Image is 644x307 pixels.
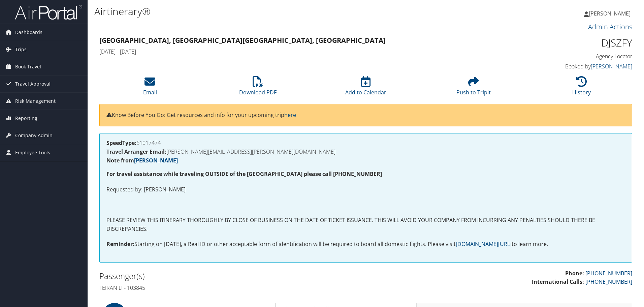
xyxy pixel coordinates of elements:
strong: SpeedType: [106,139,136,147]
h4: [PERSON_NAME][EMAIL_ADDRESS][PERSON_NAME][DOMAIN_NAME] [106,149,625,154]
strong: [GEOGRAPHIC_DATA], [GEOGRAPHIC_DATA] [GEOGRAPHIC_DATA], [GEOGRAPHIC_DATA] [99,36,386,45]
strong: For travel assistance while traveling OUTSIDE of the [GEOGRAPHIC_DATA] please call [PHONE_NUMBER] [106,170,382,178]
h4: 61017474 [106,140,625,146]
p: Know Before You Go: Get resources and info for your upcoming trip [106,111,625,120]
a: [DOMAIN_NAME][URL] [456,240,512,248]
span: [PERSON_NAME] [589,10,631,17]
a: [PERSON_NAME] [134,157,178,164]
a: here [284,111,296,119]
h4: [DATE] - [DATE] [99,48,496,55]
p: Requested by: [PERSON_NAME] [106,185,625,194]
p: Starting on [DATE], a Real ID or other acceptable form of identification will be required to boar... [106,240,625,249]
a: Push to Tripit [456,80,491,96]
span: Dashboards [15,24,42,41]
a: Add to Calendar [345,80,386,96]
a: [PHONE_NUMBER] [585,278,632,285]
span: Trips [15,41,27,58]
img: airportal-logo.png [15,4,82,20]
strong: Travel Arranger Email: [106,148,166,155]
a: [PERSON_NAME] [591,63,632,70]
strong: International Calls: [532,278,584,285]
h4: Agency Locator [507,53,632,60]
span: Reporting [15,110,37,127]
a: Email [143,80,157,96]
strong: Reminder: [106,240,134,248]
a: History [572,80,591,96]
h1: DJSZFY [507,36,632,50]
a: [PERSON_NAME] [584,3,637,24]
a: [PHONE_NUMBER] [585,270,632,277]
h1: Airtinerary® [94,4,456,19]
span: Travel Approval [15,75,51,92]
span: Book Travel [15,58,41,75]
a: Download PDF [239,80,277,96]
a: Admin Actions [588,22,632,31]
strong: Note from [106,157,178,164]
h4: Booked by [507,63,632,70]
span: Company Admin [15,127,53,144]
h4: Feiran Li - 103845 [99,284,361,291]
h2: Passenger(s) [99,270,361,282]
p: PLEASE REVIEW THIS ITINERARY THOROUGHLY BY CLOSE OF BUSINESS ON THE DATE OF TICKET ISSUANCE. THIS... [106,216,625,233]
span: Risk Management [15,93,56,110]
span: Employee Tools [15,144,50,161]
strong: Phone: [565,270,584,277]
